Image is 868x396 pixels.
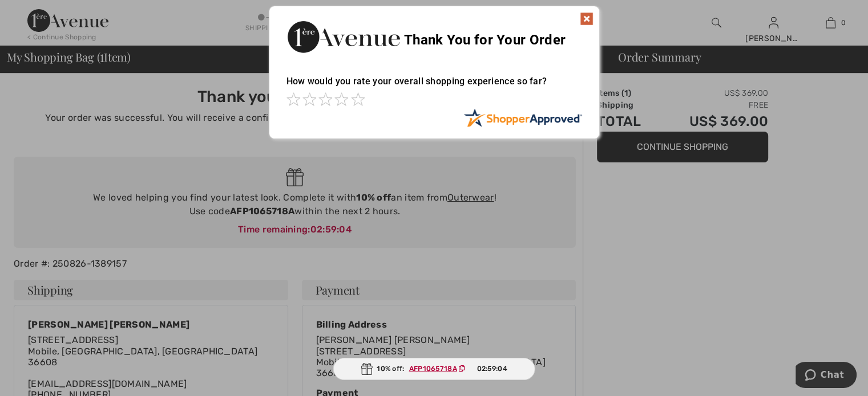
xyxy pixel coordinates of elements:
span: Chat [25,8,49,18]
span: 02:59:04 [477,364,507,374]
span: Thank You for Your Order [404,32,566,48]
img: Thank You for Your Order [286,18,401,56]
div: 10% off: [333,358,535,380]
ins: AFP1065718A [409,365,457,373]
img: x [580,12,594,26]
img: Gift.svg [361,363,372,375]
div: How would you rate your overall shopping experience so far? [286,64,582,108]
